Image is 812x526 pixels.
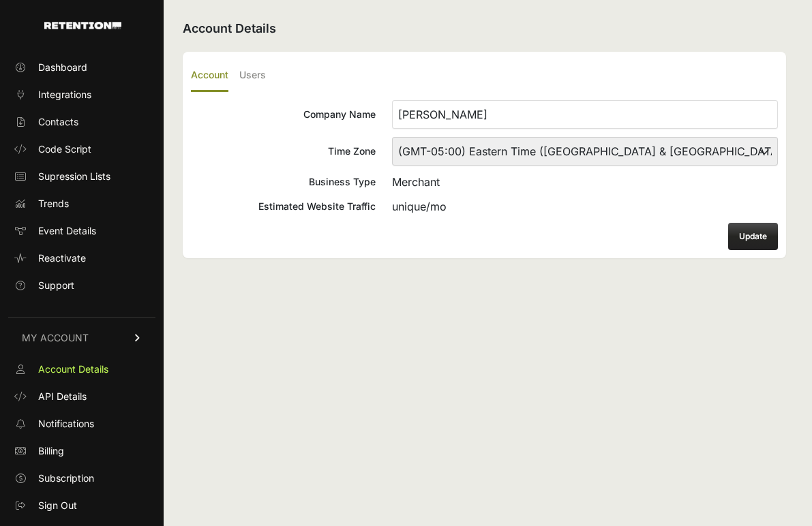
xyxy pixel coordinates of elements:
div: unique/mo [392,198,778,215]
input: Company Name [392,100,778,129]
a: Contacts [8,111,155,133]
a: Event Details [8,220,155,242]
div: Company Name [191,108,376,121]
a: API Details [8,386,155,407]
button: Update [728,223,778,250]
span: Support [38,279,74,292]
span: Code Script [38,142,91,156]
span: Integrations [38,88,91,102]
a: Notifications [8,413,155,435]
h2: Account Details [183,19,786,38]
span: Reactivate [38,251,86,265]
label: Account [191,60,228,92]
img: Retention.com [44,22,121,29]
span: MY ACCOUNT [22,331,89,345]
div: Business Type [191,175,376,189]
div: Estimated Website Traffic [191,200,376,213]
label: Users [239,60,266,92]
a: Account Details [8,358,155,380]
a: Sign Out [8,495,155,516]
a: Code Script [8,138,155,160]
a: Billing [8,440,155,462]
span: Subscription [38,471,94,485]
a: Integrations [8,84,155,106]
a: Supression Lists [8,166,155,187]
span: Sign Out [38,499,77,512]
span: Notifications [38,417,94,431]
select: Time Zone [392,137,778,166]
span: Account Details [38,362,108,376]
a: Subscription [8,467,155,489]
a: MY ACCOUNT [8,317,155,358]
span: API Details [38,390,87,403]
span: Billing [38,444,64,458]
span: Trends [38,197,69,211]
a: Trends [8,193,155,215]
div: Time Zone [191,144,376,158]
span: Event Details [38,224,96,238]
div: Merchant [392,174,778,190]
span: Contacts [38,115,78,129]
span: Supression Lists [38,170,110,183]
span: Dashboard [38,61,87,74]
a: Dashboard [8,57,155,78]
a: Reactivate [8,247,155,269]
a: Support [8,275,155,296]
